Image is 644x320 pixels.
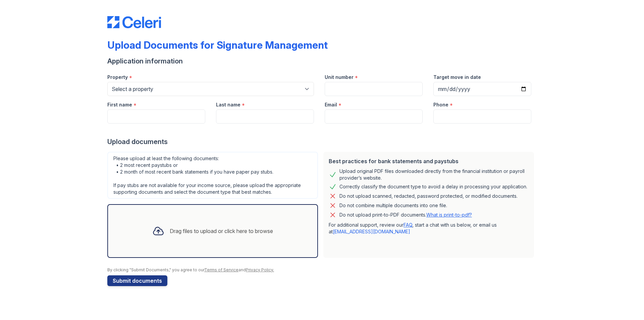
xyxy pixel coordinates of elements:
label: Phone [433,101,448,108]
div: By clicking "Submit Documents," you agree to our and [107,267,537,273]
p: For additional support, review our , start a chat with us below, or email us at [329,222,529,235]
a: What is print-to-pdf? [426,212,472,218]
div: Do not upload scanned, redacted, password protected, or modified documents. [339,192,518,200]
div: Please upload at least the following documents: • 2 most recent paystubs or • 2 month of most rec... [107,152,318,199]
div: Upload original PDF files downloaded directly from the financial institution or payroll provider’... [339,168,529,181]
label: Target move in date [433,74,481,81]
img: CE_Logo_Blue-a8612792a0a2168367f1c8372b55b34899dd931a85d93a1a3d3e32e68fde9ad4.png [107,16,161,28]
a: Terms of Service [204,267,238,272]
div: Best practices for bank statements and paystubs [329,157,529,165]
label: Email [325,101,337,108]
a: FAQ [404,222,412,228]
label: Property [107,74,128,81]
label: Last name [216,101,240,108]
div: Do not combine multiple documents into one file. [339,201,447,210]
div: Upload documents [107,137,537,146]
a: [EMAIL_ADDRESS][DOMAIN_NAME] [333,229,410,234]
label: Unit number [325,74,354,81]
div: Correctly classify the document type to avoid a delay in processing your application. [339,183,527,191]
label: First name [107,101,132,108]
div: Drag files to upload or click here to browse [170,227,273,235]
div: Upload Documents for Signature Management [107,39,328,51]
button: Submit documents [107,275,167,286]
p: Do not upload print-to-PDF documents. [339,212,472,218]
a: Privacy Policy. [246,267,274,272]
div: Application information [107,56,537,66]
